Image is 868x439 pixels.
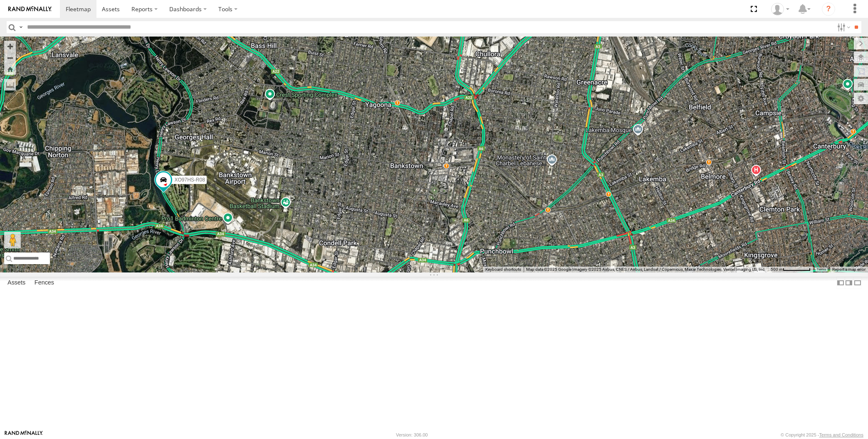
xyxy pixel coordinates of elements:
i: ? [822,2,835,16]
div: Quang MAC [768,3,792,15]
button: Drag Pegman onto the map to open Street View [4,232,21,248]
img: rand-logo.svg [8,6,52,12]
label: Dock Summary Table to the Left [836,277,845,289]
span: 500 m [771,267,783,272]
label: Search Filter Options [834,21,852,33]
a: Report a map error [832,267,866,272]
a: Terms (opens in new tab) [817,268,826,271]
label: Dock Summary Table to the Right [845,277,853,289]
button: Map Scale: 500 m per 63 pixels [768,267,813,272]
button: Keyboard shortcuts [485,267,521,272]
label: Assets [3,277,30,289]
div: © Copyright 2025 - [781,432,863,437]
button: Zoom in [4,41,16,52]
span: Map data ©2025 Google Imagery ©2025 Airbus, CNES / Airbus, Landsat / Copernicus, Maxar Technologi... [526,267,766,272]
span: XO97HS-R08 [174,177,205,183]
label: Search Query [17,21,24,33]
button: Zoom out [4,52,16,64]
label: Hide Summary Table [853,277,862,289]
a: Visit our Website [5,431,43,439]
label: Measure [4,79,16,91]
div: Version: 306.00 [396,432,428,437]
label: Map Settings [854,93,868,104]
label: Fences [30,277,58,289]
button: Zoom Home [4,64,16,75]
a: Terms and Conditions [819,432,863,437]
